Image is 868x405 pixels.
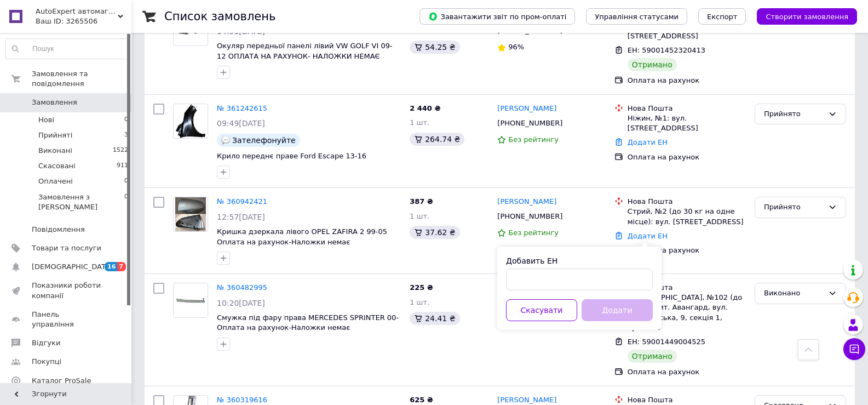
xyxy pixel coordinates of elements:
span: Скасовані [38,161,76,171]
span: Замовлення та повідомлення [32,69,131,89]
div: Стрий, №2 (до 30 кг на одне місце): вул. [STREET_ADDRESS] [628,207,746,226]
a: Фото товару [173,283,208,318]
div: Отримано [628,58,677,71]
div: [PHONE_NUMBER] [495,295,565,310]
a: [PERSON_NAME] [497,197,556,207]
div: 264.74 ₴ [410,133,464,146]
a: Додати ЕН [628,232,668,240]
img: Фото товару [175,197,206,231]
span: 3 [124,130,128,140]
span: Показники роботи компанії [32,281,101,300]
div: Виконано [764,288,824,299]
span: 225 ₴ [410,283,433,292]
span: Без рейтингу [508,135,559,144]
span: Зателефонуйте [232,136,296,145]
span: 1 шт. [410,118,429,127]
a: № 360942421 [217,197,267,206]
span: Відгуки [32,338,60,348]
label: Добавить ЕН [506,256,557,265]
span: Покупці [32,357,61,367]
div: 37.62 ₴ [410,226,459,239]
a: Крило переднє праве Ford Escape 13-16 [217,152,366,160]
span: 625 ₴ [410,396,433,404]
a: Смужка під фару права MERCEDES SPRINTER 00- Оплата на рахунок-Наложки немає [217,313,399,332]
div: Оплата на рахунок [628,367,746,377]
button: Чат з покупцем [843,338,865,360]
div: Ніжин, №1: вул. [STREET_ADDRESS] [628,113,746,133]
div: Нова Пошта [628,197,746,207]
div: [PHONE_NUMBER] [495,209,565,224]
span: Завантажити звіт по пром-оплаті [428,12,566,21]
button: Управління статусами [586,8,687,25]
span: Нові [38,115,54,125]
span: Замовлення з [PERSON_NAME] [38,192,124,212]
span: Панель управління [32,310,101,329]
span: Управління статусами [595,13,679,21]
div: [PHONE_NUMBER] [495,116,565,130]
input: Пошук [6,39,129,59]
span: Повідомлення [32,225,85,235]
button: Створити замовлення [757,8,857,25]
span: Без рейтингу [508,229,559,237]
span: Виконані [38,146,72,156]
div: 54.25 ₴ [410,41,459,54]
div: [GEOGRAPHIC_DATA], №102 (до 10 кг): смт. Авангард, вул. Європейська, 9, секція 1, прим. 1В [628,293,746,333]
span: 10:20[DATE] [217,299,265,307]
div: Нова Пошта [628,283,746,293]
div: Оплата на рахунок [628,152,746,162]
span: Товари та послуги [32,243,101,253]
span: ЕН: 59001452320413 [628,46,705,54]
span: 0 [124,192,128,212]
div: Отримано [628,350,677,363]
span: 09:49[DATE] [217,119,265,128]
img: :speech_balloon: [221,136,230,145]
div: Оплата на рахунок [628,246,746,255]
span: [DEMOGRAPHIC_DATA] [32,262,113,272]
span: 0 [124,176,128,186]
button: Скасувати [506,299,577,321]
a: Фото товару [173,197,208,232]
span: Оплачені [38,176,73,186]
span: Створити замовлення [766,13,848,21]
span: 12:57[DATE] [217,213,265,221]
span: 911 [117,161,128,171]
a: [PERSON_NAME] [497,104,556,114]
img: Фото товару [176,104,205,138]
a: Окуляр передньої панелі лівий VW GOLF VI 09-12 ОПЛАТА НА РАХУНОК- НАЛОЖКИ НЕМАЄ [217,42,393,60]
span: 1522 [113,146,128,156]
div: Нова Пошта [628,104,746,113]
span: Замовлення [32,98,77,107]
span: 0 [124,115,128,125]
a: № 360482995 [217,283,267,292]
span: 16 [105,262,117,271]
span: Каталог ProSale [32,376,91,386]
a: № 360319616 [217,396,267,404]
a: Додати ЕН [628,138,668,146]
span: 7 [117,262,126,271]
span: АutoExpert автомагазин в Вінниці [36,7,118,16]
div: Прийнято [764,109,824,120]
div: 24.41 ₴ [410,312,459,325]
a: Фото товару [173,104,208,139]
span: 1 шт. [410,298,429,306]
button: Завантажити звіт по пром-оплаті [419,8,575,25]
button: Експорт [698,8,746,25]
h1: Список замовлень [164,10,275,23]
div: Оплата на рахунок [628,76,746,85]
div: Ваш ID: 3265506 [36,16,131,26]
span: 96% [508,43,524,51]
div: Прийнято [764,202,824,213]
span: 1 шт. [410,212,429,220]
span: 387 ₴ [410,197,433,206]
div: Нова Пошта [628,395,746,405]
a: Створити замовлення [746,12,857,20]
span: Експорт [707,13,738,21]
span: ЕН: 59001449004525 [628,338,705,346]
a: Кришка дзеркала лівого OPEL ZAFIRA 2 99-05 Оплата на рахунок-Наложки немає [217,227,387,246]
img: Фото товару [174,283,208,317]
span: Прийняті [38,130,72,140]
